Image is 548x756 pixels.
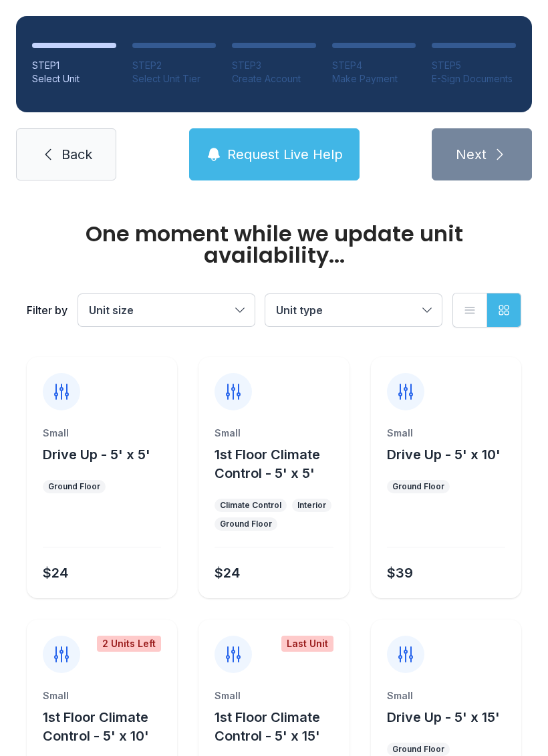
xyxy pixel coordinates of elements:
button: Drive Up - 5' x 15' [387,708,500,727]
button: Unit type [265,294,442,326]
div: Create Account [232,72,316,86]
div: Small [215,689,333,703]
button: Drive Up - 5' x 5' [43,445,150,464]
div: $39 [387,563,413,582]
div: Filter by [27,302,67,318]
div: Ground Floor [220,519,272,529]
div: Interior [297,500,326,511]
span: 1st Floor Climate Control - 5' x 10' [43,709,149,744]
div: $24 [215,563,240,582]
div: Small [43,689,161,703]
div: STEP 2 [132,59,217,72]
span: Next [456,145,487,164]
div: Climate Control [220,500,281,511]
div: E-Sign Documents [432,72,516,86]
div: Small [387,689,505,703]
span: Drive Up - 5' x 15' [387,709,500,725]
span: Drive Up - 5' x 5' [43,447,150,463]
div: One moment while we update unit availability... [27,223,521,266]
div: STEP 4 [332,59,416,72]
div: Small [215,426,333,440]
div: $24 [43,563,68,582]
div: STEP 1 [32,59,116,72]
div: Ground Floor [48,481,100,492]
span: Unit type [276,303,323,317]
span: 1st Floor Climate Control - 5' x 15' [215,709,320,744]
span: Drive Up - 5' x 10' [387,447,501,463]
button: Drive Up - 5' x 10' [387,445,501,464]
div: Ground Floor [392,481,444,492]
div: STEP 3 [232,59,316,72]
div: Last Unit [281,636,333,652]
button: 1st Floor Climate Control - 5' x 10' [43,708,172,745]
div: 2 Units Left [97,636,161,652]
span: 1st Floor Climate Control - 5' x 5' [215,447,320,481]
div: STEP 5 [432,59,516,72]
div: Small [43,426,161,440]
button: 1st Floor Climate Control - 5' x 5' [215,445,344,483]
div: Make Payment [332,72,416,86]
button: Unit size [78,294,255,326]
div: Ground Floor [392,744,444,755]
div: Select Unit [32,72,116,86]
div: Small [387,426,505,440]
span: Unit size [89,303,134,317]
button: 1st Floor Climate Control - 5' x 15' [215,708,344,745]
span: Back [61,145,92,164]
div: Select Unit Tier [132,72,217,86]
span: Request Live Help [227,145,343,164]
